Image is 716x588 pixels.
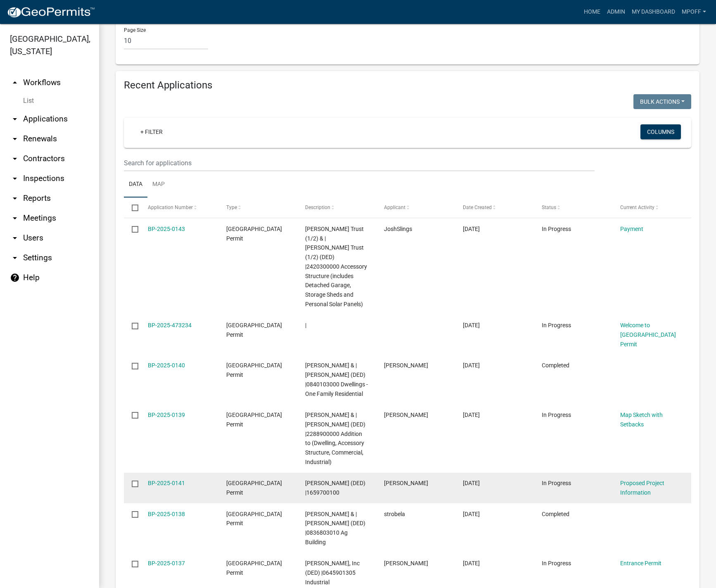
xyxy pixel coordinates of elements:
[10,78,20,88] i: arrow_drop_up
[297,198,376,217] datatable-header-cell: Description
[305,226,367,307] span: Hughes, Johnathan Liv Trust (1/2) & | Hughes, Amy Liv Trust (1/2) (DED) |2420300000 Accessory Str...
[376,198,455,217] datatable-header-cell: Applicant
[148,205,193,210] span: Application Number
[620,226,643,232] a: Payment
[148,226,185,232] a: BP-2025-0143
[226,205,237,210] span: Type
[10,273,20,283] i: help
[124,198,140,217] datatable-header-cell: Select
[124,79,691,91] h4: Recent Applications
[218,198,297,217] datatable-header-cell: Type
[140,198,218,217] datatable-header-cell: Application Number
[134,124,169,139] a: + Filter
[620,480,664,496] a: Proposed Project Information
[463,480,480,486] span: 09/01/2025
[148,480,185,486] a: BP-2025-0141
[463,511,480,517] span: 08/30/2025
[628,4,678,20] a: My Dashboard
[148,511,185,517] a: BP-2025-0138
[124,171,147,198] a: Data
[620,560,661,567] a: Entrance Permit
[305,560,360,586] span: Weiler, Inc (DED) |0645901305 Industrial
[10,253,20,263] i: arrow_drop_down
[620,205,654,210] span: Current Activity
[305,480,365,496] span: Schad, David Michael (DED) |1659700100
[305,511,365,545] span: Strobel, Andrew A & | Strobel, Jennifer M (DED) |0836803010 Ag Building
[226,226,282,242] span: Marion County Building Permit
[148,322,192,329] a: BP-2025-473234
[384,412,428,418] span: Michael Von Stein
[148,412,185,418] a: BP-2025-0139
[678,4,709,20] a: mpoff
[542,412,571,418] span: In Progress
[226,412,282,428] span: Marion County Building Permit
[305,362,368,397] span: Pedashov, Philip & | Pedashov, Lyubov (DED) |0840103000 Dwellings - One Family Residential
[10,233,20,243] i: arrow_drop_down
[10,134,20,144] i: arrow_drop_down
[384,226,412,232] span: JoshSlings
[542,480,571,486] span: In Progress
[305,205,330,210] span: Description
[463,322,480,329] span: 09/03/2025
[305,412,365,465] span: Hartson, Jason R & | Hartson, Wendy R (DED) |2288900000 Addition to (Dwelling, Accessory Structur...
[463,560,480,567] span: 08/29/2025
[633,94,691,109] button: Bulk Actions
[226,480,282,496] span: Marion County Building Permit
[148,560,185,567] a: BP-2025-0137
[226,362,282,378] span: Marion County Building Permit
[620,412,663,428] a: Map Sketch with Setbacks
[542,322,571,329] span: In Progress
[384,560,428,567] span: Megan Green
[463,412,480,418] span: 09/01/2025
[305,322,306,329] span: |
[10,174,20,183] i: arrow_drop_down
[384,480,428,486] span: David Michael Schad
[542,362,569,369] span: Completed
[620,322,676,348] a: Welcome to [GEOGRAPHIC_DATA] Permit
[581,4,604,20] a: Home
[124,155,595,171] input: Search for applications
[384,205,405,210] span: Applicant
[10,154,20,164] i: arrow_drop_down
[542,205,556,210] span: Status
[384,362,428,369] span: Karie Ellwanger
[463,205,492,210] span: Date Created
[640,124,681,139] button: Columns
[10,114,20,124] i: arrow_drop_down
[147,171,170,198] a: Map
[604,4,628,20] a: Admin
[226,511,282,527] span: Marion County Building Permit
[455,198,534,217] datatable-header-cell: Date Created
[226,322,282,338] span: Marion County Building Permit
[542,511,569,517] span: Completed
[533,198,612,217] datatable-header-cell: Status
[226,560,282,576] span: Marion County Building Permit
[463,226,480,232] span: 09/04/2025
[148,362,185,369] a: BP-2025-0140
[384,511,405,517] span: strobela
[10,213,20,223] i: arrow_drop_down
[542,560,571,567] span: In Progress
[612,198,691,217] datatable-header-cell: Current Activity
[542,226,571,232] span: In Progress
[10,193,20,203] i: arrow_drop_down
[463,362,480,369] span: 09/02/2025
